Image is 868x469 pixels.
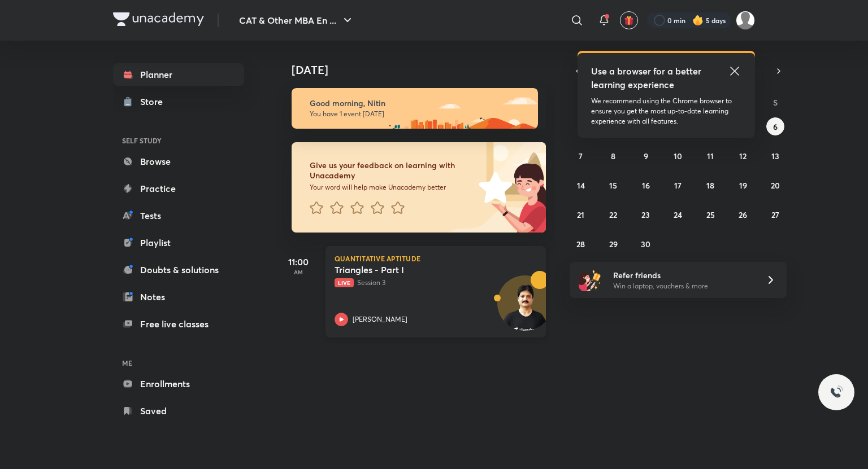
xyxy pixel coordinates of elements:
[113,12,204,26] img: Company Logo
[579,151,583,161] abbr: September 7, 2025
[637,235,655,253] button: September 30, 2025
[335,264,475,275] h5: Triangles - Part I
[736,11,755,30] img: Nitin
[692,15,704,26] img: streak
[641,209,650,220] abbr: September 23, 2025
[734,176,752,194] button: September 19, 2025
[498,282,552,336] img: Avatar
[669,147,687,165] button: September 10, 2025
[113,150,244,173] a: Browse
[830,385,843,399] img: ttu
[113,286,244,308] a: Notes
[292,88,538,129] img: morning
[674,209,682,220] abbr: September 24, 2025
[113,372,244,395] a: Enrollments
[739,180,747,191] abbr: September 19, 2025
[335,278,512,288] p: Session 3
[637,147,655,165] button: September 9, 2025
[604,147,622,165] button: September 8, 2025
[440,142,546,233] img: feedback_image
[701,176,719,194] button: September 18, 2025
[113,258,244,281] a: Doubts & solutions
[572,205,590,223] button: September 21, 2025
[113,131,244,150] h6: SELF STUDY
[624,15,634,25] img: avatar
[611,151,615,161] abbr: September 8, 2025
[310,109,528,119] p: You have 1 event [DATE]
[637,176,655,194] button: September 16, 2025
[641,239,650,249] abbr: September 30, 2025
[335,255,537,262] p: Quantitative Aptitude
[620,11,638,29] button: avatar
[706,180,714,191] abbr: September 18, 2025
[609,209,617,220] abbr: September 22, 2025
[335,278,354,287] span: Live
[773,121,778,132] abbr: September 6, 2025
[674,151,682,161] abbr: September 10, 2025
[773,97,778,108] abbr: Saturday
[232,9,361,32] button: CAT & Other MBA En ...
[113,204,244,227] a: Tests
[310,183,475,192] p: Your word will help make Unacademy better
[113,231,244,254] a: Playlist
[113,63,244,86] a: Planner
[113,177,244,200] a: Practice
[604,205,622,223] button: September 22, 2025
[113,12,204,29] a: Company Logo
[766,205,784,223] button: September 27, 2025
[771,180,780,191] abbr: September 20, 2025
[706,209,715,220] abbr: September 25, 2025
[766,117,784,135] button: September 6, 2025
[644,151,648,161] abbr: September 9, 2025
[701,205,719,223] button: September 25, 2025
[771,151,779,161] abbr: September 13, 2025
[577,209,584,220] abbr: September 21, 2025
[613,281,752,291] p: Win a laptop, vouchers & more
[734,205,752,223] button: September 26, 2025
[276,255,321,269] h5: 11:00
[604,176,622,194] button: September 15, 2025
[707,151,714,161] abbr: September 11, 2025
[113,353,244,372] h6: ME
[739,151,747,161] abbr: September 12, 2025
[739,209,747,220] abbr: September 26, 2025
[591,64,704,91] h5: Use a browser for a better learning experience
[276,269,321,275] p: AM
[113,90,244,113] a: Store
[637,205,655,223] button: September 23, 2025
[579,269,601,291] img: referral
[674,180,682,191] abbr: September 17, 2025
[613,269,752,281] h6: Refer friends
[766,176,784,194] button: September 20, 2025
[353,314,407,325] p: [PERSON_NAME]
[113,400,244,422] a: Saved
[113,313,244,335] a: Free live classes
[572,235,590,253] button: September 28, 2025
[591,96,741,126] p: We recommend using the Chrome browser to ensure you get the most up-to-date learning experience w...
[771,209,779,220] abbr: September 27, 2025
[669,176,687,194] button: September 17, 2025
[310,160,475,181] h6: Give us your feedback on learning with Unacademy
[766,147,784,165] button: September 13, 2025
[576,239,585,249] abbr: September 28, 2025
[669,205,687,223] button: September 24, 2025
[604,235,622,253] button: September 29, 2025
[140,95,170,108] div: Store
[609,180,617,191] abbr: September 15, 2025
[609,239,618,249] abbr: September 29, 2025
[572,147,590,165] button: September 7, 2025
[701,147,719,165] button: September 11, 2025
[642,180,650,191] abbr: September 16, 2025
[292,63,557,77] h4: [DATE]
[572,176,590,194] button: September 14, 2025
[577,180,585,191] abbr: September 14, 2025
[734,147,752,165] button: September 12, 2025
[310,98,528,108] h6: Good morning, Nitin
